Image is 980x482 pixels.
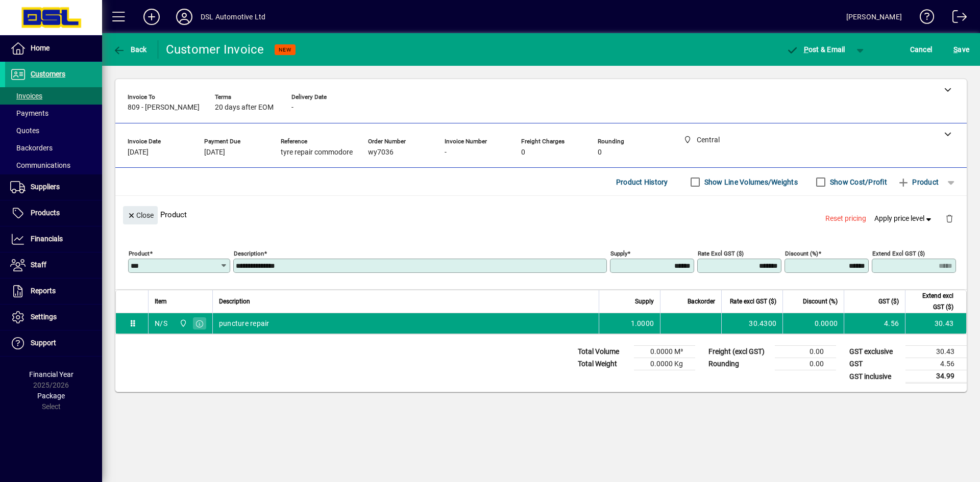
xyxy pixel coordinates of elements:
[445,148,447,157] span: -
[10,161,70,169] span: Communications
[31,70,65,78] span: Customers
[905,313,966,334] td: 30.43
[31,287,56,295] span: Reports
[821,210,870,228] button: Reset pricing
[155,318,167,328] div: N/S
[177,318,188,329] span: Central
[115,196,967,233] div: Product
[631,318,654,328] span: 1.0000
[37,392,65,400] span: Package
[123,206,158,224] button: Close
[892,173,944,191] button: Product
[825,213,866,224] span: Reset pricing
[912,2,935,35] a: Knowledge Base
[135,8,168,26] button: Add
[775,346,836,358] td: 0.00
[102,40,158,59] app-page-header-button: Back
[31,261,46,269] span: Staff
[5,331,102,356] a: Support
[5,36,102,61] a: Home
[201,9,265,25] div: DSL Automotive Ltd
[782,313,844,334] td: 0.0000
[31,339,56,347] span: Support
[5,305,102,330] a: Settings
[634,358,695,370] td: 0.0000 Kg
[908,40,935,59] button: Cancel
[5,122,102,139] a: Quotes
[844,313,905,334] td: 4.56
[127,207,154,224] span: Close
[635,296,654,307] span: Supply
[219,296,250,307] span: Description
[5,157,102,174] a: Communications
[5,105,102,122] a: Payments
[688,296,715,307] span: Backorder
[5,87,102,105] a: Invoices
[785,250,818,257] mat-label: Discount (%)
[937,206,962,231] button: Delete
[872,250,925,257] mat-label: Extend excl GST ($)
[5,200,102,226] a: Products
[31,183,60,191] span: Suppliers
[10,109,48,117] span: Payments
[31,313,57,321] span: Settings
[804,45,808,54] span: P
[31,44,50,52] span: Home
[5,252,102,278] a: Staff
[730,296,776,307] span: Rate excl GST ($)
[905,346,967,358] td: 30.43
[120,210,160,219] app-page-header-button: Close
[215,104,274,112] span: 20 days after EOM
[234,250,264,257] mat-label: Description
[728,318,776,328] div: 30.4300
[219,318,269,328] span: puncture repair
[870,210,938,228] button: Apply price level
[573,358,634,370] td: Total Weight
[10,126,39,135] span: Quotes
[844,358,905,370] td: GST
[912,290,953,313] span: Extend excl GST ($)
[781,40,850,59] button: Post & Email
[612,173,672,191] button: Product History
[951,40,972,59] button: Save
[291,104,293,112] span: -
[846,9,902,25] div: [PERSON_NAME]
[945,2,967,35] a: Logout
[897,174,939,190] span: Product
[204,148,225,157] span: [DATE]
[702,177,798,187] label: Show Line Volumes/Weights
[953,45,958,54] span: S
[368,148,394,157] span: wy7036
[844,346,905,358] td: GST exclusive
[616,174,668,190] span: Product History
[775,358,836,370] td: 0.00
[828,177,887,187] label: Show Cost/Profit
[598,148,602,157] span: 0
[129,250,150,257] mat-label: Product
[703,346,775,358] td: Freight (excl GST)
[573,346,634,358] td: Total Volume
[844,370,905,383] td: GST inclusive
[281,148,353,157] span: tyre repair commodore
[128,148,149,157] span: [DATE]
[168,8,201,26] button: Profile
[31,235,63,243] span: Financials
[874,213,934,224] span: Apply price level
[5,278,102,304] a: Reports
[937,214,962,223] app-page-header-button: Delete
[610,250,627,257] mat-label: Supply
[110,40,150,59] button: Back
[905,370,967,383] td: 34.99
[166,41,264,58] div: Customer Invoice
[31,209,60,217] span: Products
[698,250,744,257] mat-label: Rate excl GST ($)
[279,46,291,53] span: NEW
[155,296,167,307] span: Item
[5,139,102,157] a: Backorders
[29,370,73,378] span: Financial Year
[113,45,147,54] span: Back
[703,358,775,370] td: Rounding
[128,104,200,112] span: 809 - [PERSON_NAME]
[878,296,899,307] span: GST ($)
[5,174,102,200] a: Suppliers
